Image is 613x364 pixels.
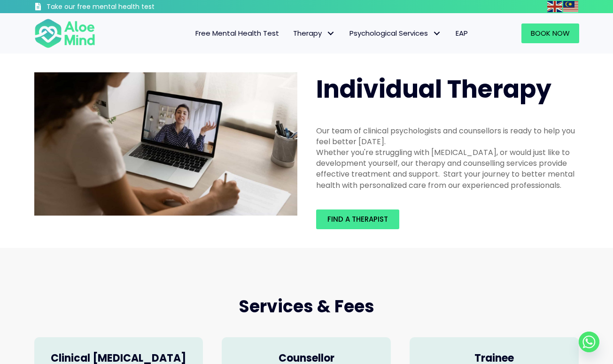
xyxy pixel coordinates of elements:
img: en [547,1,562,12]
div: Whether you're struggling with [MEDICAL_DATA], or would just like to development yourself, our th... [316,147,579,191]
a: Find a therapist [316,209,399,229]
span: Individual Therapy [316,72,551,106]
span: Book Now [531,28,570,38]
span: Find a therapist [327,214,388,224]
a: Whatsapp [579,332,599,352]
span: Therapy [293,28,335,38]
span: Free Mental Health Test [195,28,279,38]
a: Free Mental Health Test [188,23,286,43]
span: Psychological Services [349,28,442,38]
img: ms [563,1,578,12]
span: EAP [456,28,468,38]
a: English [547,1,563,12]
h3: Take our free mental health test [47,2,205,12]
span: Services & Fees [239,294,374,318]
nav: Menu [108,23,475,43]
a: Malay [563,1,579,12]
span: Psychological Services: submenu [430,27,444,40]
a: Take our free mental health test [34,2,205,13]
a: Psychological ServicesPsychological Services: submenu [342,23,449,43]
a: EAP [449,23,475,43]
a: Book Now [521,23,579,43]
img: Aloe mind Logo [34,18,95,49]
div: Our team of clinical psychologists and counsellors is ready to help you feel better [DATE]. [316,125,579,147]
a: TherapyTherapy: submenu [286,23,342,43]
img: Therapy online individual [34,72,297,216]
span: Therapy: submenu [324,27,338,40]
